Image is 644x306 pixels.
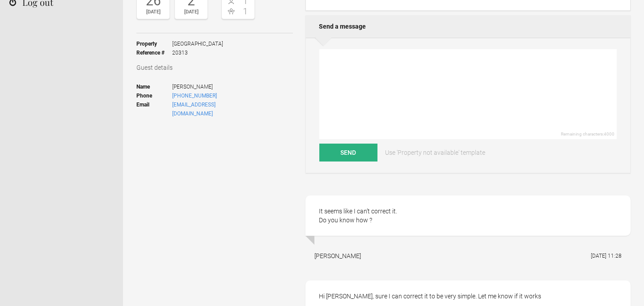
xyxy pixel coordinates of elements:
[172,82,255,91] span: [PERSON_NAME]
[136,82,172,91] strong: Name
[172,39,223,48] span: [GEOGRAPHIC_DATA]
[139,8,167,17] div: [DATE]
[136,100,172,118] strong: Email
[136,63,293,72] h3: Guest details
[305,195,631,236] div: It seems like I can’t correct it. Do you know how ?
[177,8,205,17] div: [DATE]
[172,93,217,99] a: [PHONE_NUMBER]
[136,91,172,100] strong: Phone
[379,144,491,161] a: Use 'Property not available' template
[136,48,172,57] strong: Reference #
[314,251,361,260] div: [PERSON_NAME]
[136,39,172,48] strong: Property
[172,102,216,117] a: [EMAIL_ADDRESS][DOMAIN_NAME]
[305,15,631,38] h2: Send a message
[238,7,253,16] span: 1
[591,253,622,259] flynt-date-display: [DATE] 11:28
[319,144,377,161] button: Send
[172,48,223,57] span: 20313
